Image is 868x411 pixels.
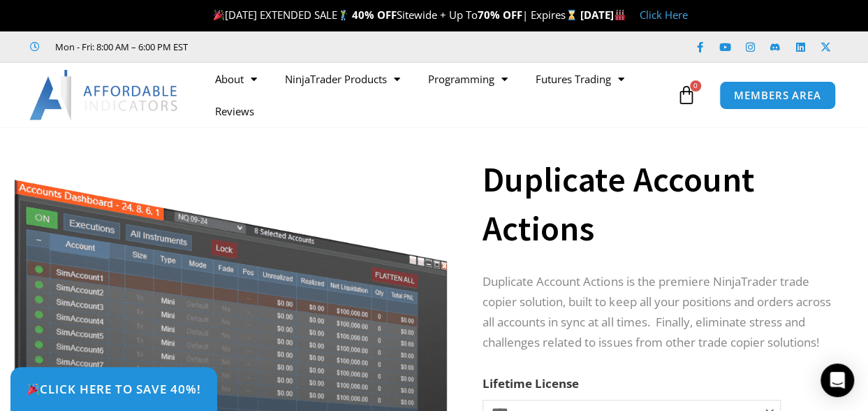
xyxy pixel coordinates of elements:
[821,363,854,397] div: Open Intercom Messenger
[478,8,522,22] strong: 70% OFF
[690,80,701,92] span: 0
[52,38,188,55] span: Mon - Fri: 8:00 AM – 6:00 PM EST
[640,8,688,22] a: Click Here
[483,155,833,253] h1: Duplicate Account Actions
[719,81,836,110] a: MEMBERS AREA
[566,10,577,20] img: ⌛
[338,10,348,20] img: 🏌️‍♂️
[207,40,417,54] iframe: Customer reviews powered by Trustpilot
[734,90,821,101] span: MEMBERS AREA
[483,272,833,353] p: Duplicate Account Actions is the premiere NinjaTrader trade copier solution, built to keep all yo...
[200,95,267,127] a: Reviews
[200,63,672,127] nav: Menu
[413,63,521,95] a: Programming
[214,10,224,20] img: 🎉
[29,70,179,120] img: LogoAI | Affordable Indicators – NinjaTrader
[200,63,270,95] a: About
[10,367,217,411] a: 🎉Click Here to save 40%!
[27,383,39,395] img: 🎉
[27,383,201,395] span: Click Here to save 40%!
[352,8,397,22] strong: 40% OFF
[656,75,717,115] a: 0
[521,63,638,95] a: Futures Trading
[270,63,413,95] a: NinjaTrader Products
[580,8,626,22] strong: [DATE]
[615,10,625,20] img: 🏭
[210,8,580,22] span: [DATE] EXTENDED SALE Sitewide + Up To | Expires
